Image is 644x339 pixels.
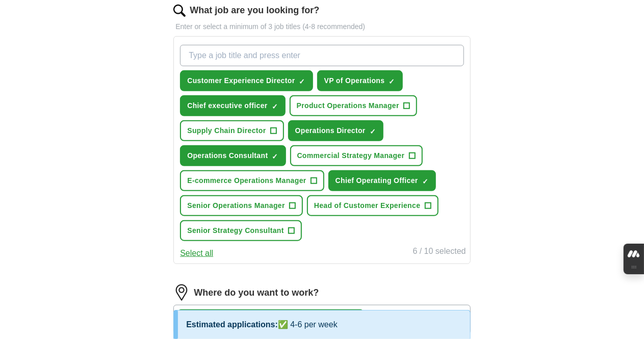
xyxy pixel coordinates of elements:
[307,195,439,216] button: Head of Customer Experience
[180,247,213,259] button: Select all
[173,5,186,17] img: search.png
[288,120,383,141] button: Operations Director✓
[272,102,278,111] span: ✓
[187,150,268,161] span: Operations Consultant
[187,225,284,236] span: Senior Strategy Consultant
[180,145,286,166] button: Operations Consultant✓
[370,127,376,136] span: ✓
[180,220,302,241] button: Senior Strategy Consultant
[187,200,285,211] span: Senior Operations Manager
[314,200,421,211] span: Head of Customer Experience
[278,320,338,329] span: ✅ 4-6 per week
[180,120,284,141] button: Supply Chain Director
[324,75,385,86] span: VP of Operations
[187,75,295,86] span: Customer Experience Director
[187,100,267,111] span: Chief executive officer
[187,125,266,136] span: Supply Chain Director
[190,4,319,17] label: What job are you looking for?
[180,95,285,116] button: Chief executive officer✓
[173,284,190,301] img: location.png
[413,245,466,259] div: 6 / 10 selected
[297,150,405,161] span: Commercial Strategy Manager
[290,145,423,166] button: Commercial Strategy Manager
[180,70,313,91] button: Customer Experience Director✓
[336,175,418,186] span: Chief Operating Officer
[295,125,366,136] span: Operations Director
[389,77,395,86] span: ✓
[194,286,319,300] label: Where do you want to work?
[328,170,436,191] button: Chief Operating Officer✓
[186,320,278,329] span: Estimated applications:
[187,175,306,186] span: E-commerce Operations Manager
[180,195,303,216] button: Senior Operations Manager
[180,45,463,66] input: Type a job title and press enter
[290,95,417,116] button: Product Operations Manager
[299,77,305,86] span: ✓
[173,21,470,32] p: Enter or select a minimum of 3 job titles (4-8 recommended)
[422,177,428,186] span: ✓
[272,152,278,161] span: ✓
[180,170,324,191] button: E-commerce Operations Manager
[297,100,399,111] span: Product Operations Manager
[317,70,403,91] button: VP of Operations✓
